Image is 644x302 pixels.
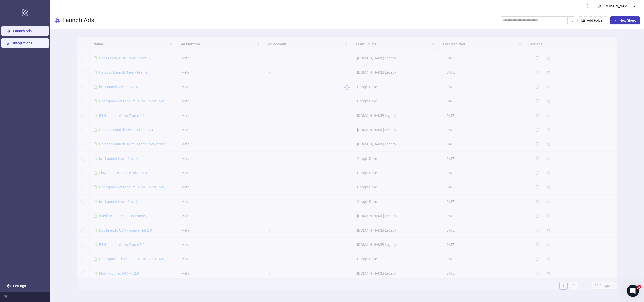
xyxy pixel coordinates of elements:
[614,19,617,22] span: plus-square
[632,4,636,8] span: down
[13,41,32,45] a: Integrations
[4,295,8,299] span: menu-fold
[587,18,604,22] span: Add Folder
[598,4,601,8] span: user
[577,16,608,24] button: Add Folder
[13,29,32,33] a: Launch Ads
[570,19,573,22] span: search
[585,4,589,8] span: bell
[13,284,26,288] a: Settings
[637,285,641,289] span: 1
[62,16,94,24] h3: Launch Ads
[601,3,632,9] div: [PERSON_NAME]
[581,19,585,22] span: folder-add
[619,18,636,22] span: New Sheet
[610,16,640,24] button: New Sheet
[627,285,639,297] iframe: Intercom live chat
[54,17,60,23] span: rocket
